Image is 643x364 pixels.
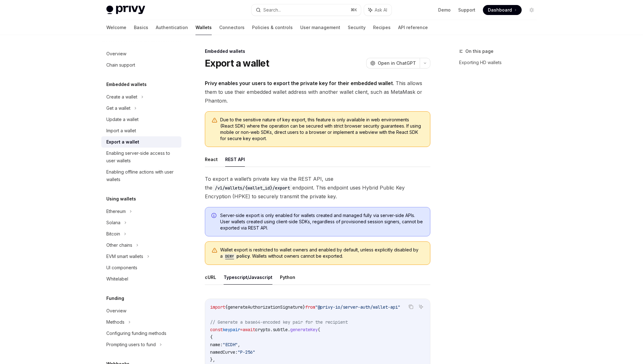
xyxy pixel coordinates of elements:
span: Server-side export is only enabled for wallets created and managed fully via server-side APIs. Us... [220,212,424,231]
svg: Info [211,213,218,219]
a: Overview [101,305,181,316]
span: import [210,304,225,310]
div: Search... [263,6,281,14]
button: Ask AI [364,4,392,16]
a: Import a wallet [101,125,181,136]
button: Toggle dark mode [527,5,537,15]
span: . This allows them to use their embedded wallet address with another wallet client, such as MetaM... [205,79,430,105]
span: name: [210,342,223,347]
a: Basics [134,20,148,35]
span: subtle [273,327,288,332]
h5: Embedded wallets [106,81,147,88]
a: User management [300,20,340,35]
button: React [205,152,218,167]
a: Enabling offline actions with user wallets [101,166,181,185]
span: { [210,334,213,340]
div: Enabling server-side access to user wallets [106,149,178,164]
span: ( [318,327,320,332]
span: const [210,327,223,332]
span: Wallet export is restricted to wallet owners and enabled by default, unless explicitly disabled b... [220,247,424,260]
div: Other chains [106,241,132,249]
div: UI components [106,264,137,271]
a: Whitelabel [101,273,181,285]
div: Overview [106,307,126,315]
code: DENY [223,253,236,260]
div: Overview [106,50,126,58]
a: Welcome [106,20,126,35]
a: Configuring funding methods [101,328,181,339]
span: generateKey [290,327,318,332]
svg: Warning [211,247,218,254]
a: Overview [101,48,181,59]
span: To export a wallet’s private key via the REST API, use the endpoint. This endpoint uses Hybrid Pu... [205,174,430,201]
div: Whitelabel [106,275,128,283]
span: { [225,304,228,310]
a: Policies & controls [252,20,293,35]
a: Update a wallet [101,114,181,125]
div: Bitcoin [106,230,120,238]
button: Ask AI [417,303,425,311]
span: Due to the sensitive nature of key export, this feature is only available in web environments (Re... [220,117,424,142]
span: crypto [255,327,270,332]
button: REST API [225,152,245,167]
a: Support [458,7,475,13]
span: = [240,327,243,332]
div: Update a wallet [106,116,139,123]
span: keypair [223,327,240,332]
span: Open in ChatGPT [378,60,416,66]
a: API reference [398,20,428,35]
div: Prompting users to fund [106,341,156,348]
span: // Generate a base64-encoded key pair for the recipient [210,319,348,325]
div: Configuring funding methods [106,330,166,337]
h5: Funding [106,295,124,302]
h5: Using wallets [106,195,136,203]
strong: Privy enables your users to export the private key for their embedded wallet [205,80,393,86]
span: }, [210,357,215,362]
div: Ethereum [106,208,126,215]
span: On this page [465,48,494,55]
a: Authentication [156,20,188,35]
span: Ask AI [375,7,387,13]
button: Typescript/Javascript [224,270,272,285]
span: from [305,304,315,310]
div: EVM smart wallets [106,253,143,260]
a: Connectors [219,20,245,35]
a: Security [348,20,366,35]
span: . [270,327,273,332]
a: DENYpolicy [223,253,250,259]
span: ⌘ K [351,8,357,13]
div: Solana [106,219,120,226]
button: Open in ChatGPT [366,58,420,68]
a: Exporting HD wallets [459,58,542,68]
div: Embedded wallets [205,48,430,54]
div: Get a wallet [106,104,130,112]
button: Search...⌘K [251,4,361,16]
button: cURL [205,270,216,285]
code: /v1/wallets/{wallet_id}/export [212,185,292,191]
div: Methods [106,318,124,326]
div: Chain support [106,61,135,69]
a: Demo [438,7,451,13]
svg: Warning [211,117,218,124]
span: generateAuthorizationSignature [228,304,303,310]
a: Enabling server-side access to user wallets [101,148,181,166]
span: "ECDH" [223,342,238,347]
span: namedCurve: [210,349,238,355]
span: . [288,327,290,332]
span: Dashboard [488,7,512,13]
div: Import a wallet [106,127,136,134]
div: Enabling offline actions with user wallets [106,168,178,183]
a: Export a wallet [101,136,181,148]
img: light logo [106,6,145,14]
div: Create a wallet [106,93,137,101]
span: , [238,342,240,347]
a: Recipes [373,20,391,35]
span: await [243,327,255,332]
div: Export a wallet [106,138,139,146]
a: UI components [101,262,181,273]
a: Wallets [195,20,212,35]
span: "@privy-io/server-auth/wallet-api" [315,304,400,310]
a: Dashboard [483,5,522,15]
span: "P-256" [238,349,255,355]
button: Python [280,270,295,285]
